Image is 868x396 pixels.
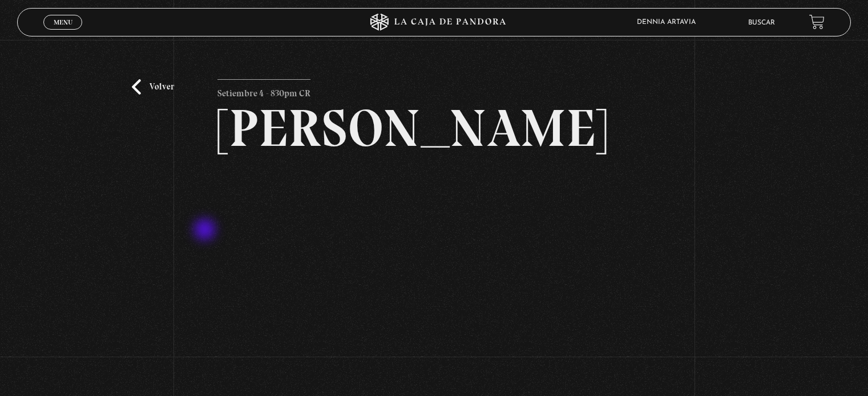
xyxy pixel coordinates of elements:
[132,79,174,95] a: Volver
[50,28,76,36] span: Cerrar
[54,19,72,26] span: Menu
[217,79,310,102] p: Setiembre 4 - 830pm CR
[748,19,775,26] a: Buscar
[809,14,825,30] a: View your shopping cart
[217,102,651,154] h2: [PERSON_NAME]
[631,19,707,26] span: Dennia Artavia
